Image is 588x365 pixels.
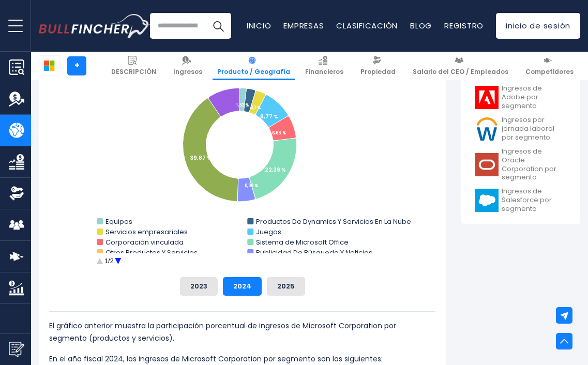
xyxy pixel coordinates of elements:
img: Logotipo de CRM [475,189,499,212]
a: blog [410,20,432,31]
a: Ingresos de Oracle Corporation por segmento [469,145,572,185]
tspan: 3,1 % [250,105,261,111]
a: inicio de sesión [496,13,580,39]
text: Publicidad De Búsqueda Y Noticias [256,248,372,257]
span: Salario del CEO / Empleados [413,68,508,76]
button: 2025 [267,277,305,296]
tspan: 39,87 % [190,154,212,162]
text: Servicios empresariales [105,227,188,237]
a: Salario del CEO / Empleados [408,52,513,80]
tspan: 8,77 % [260,113,278,120]
img: Logotipo de WDAY [475,117,499,141]
button: 2024 [223,277,262,296]
svg: Participación en los ingresos de Microsoft Corporation por segmento [49,62,435,269]
a: registro [444,20,484,31]
a: + [67,56,86,75]
a: Ingresos de Adobe por segmento [469,82,572,113]
tspan: 22,39 % [265,166,286,174]
img: Logotipo de ORCL [475,153,499,176]
a: Propiedad [356,52,400,80]
a: Producto / Geografía [213,52,295,80]
text: Otros Productos Y Servicios [105,248,198,257]
a: Ir a la página de inicio [39,14,150,38]
p: En el año fiscal 2024, los ingresos de Microsoft Corporation por segmento son los siguientes: [49,353,435,365]
text: 1/2 [104,257,114,265]
tspan: 0,02 % [245,183,258,189]
img: Logotipo de MSFT [39,56,59,75]
img: Logotipo de ADBE [475,86,499,109]
a: DESCRIPCIÓN [107,52,161,80]
button: BUSCAR [205,13,231,39]
a: Financieros [300,52,348,80]
text: Sistema de Microsoft Office [256,237,349,247]
button: 2023 [180,277,218,296]
text: Corporación vinculada [105,237,184,247]
span: Ingresos [173,68,202,76]
span: Financieros [305,68,343,76]
span: Competidores [525,68,574,76]
text: Juegos [256,227,281,237]
span: Ingresos de Salesforce por segmento [502,187,566,214]
span: Producto / Geografía [217,68,290,76]
a: Clasificación [336,20,398,31]
a: Ingresos por jornada laboral por segmento [469,113,572,145]
span: Ingresos de Oracle Corporation por segmento [502,147,566,182]
a: Ingresos de Salesforce por segmento [469,185,572,216]
span: Ingresos de Adobe por segmento [502,84,566,111]
a: inicio [247,20,272,31]
text: Equipos [105,217,132,226]
a: Empresas [283,20,324,31]
p: El gráfico anterior muestra la participación porcentual de ingresos de Microsoft Corporation por ... [49,320,435,344]
span: Ingresos por jornada laboral por segmento [502,116,566,142]
tspan: 6,68 % [272,130,286,136]
span: Propiedad [360,68,396,76]
a: Competidores [521,52,578,80]
span: DESCRIPCIÓN [111,68,156,76]
tspan: 1,92 % [236,102,249,108]
img: Logotipo de Bullfincher [39,14,150,38]
a: Ingresos [169,52,207,80]
text: Productos De Dynamics Y Servicios En La Nube [256,217,411,226]
img: Propiedad [9,186,24,201]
